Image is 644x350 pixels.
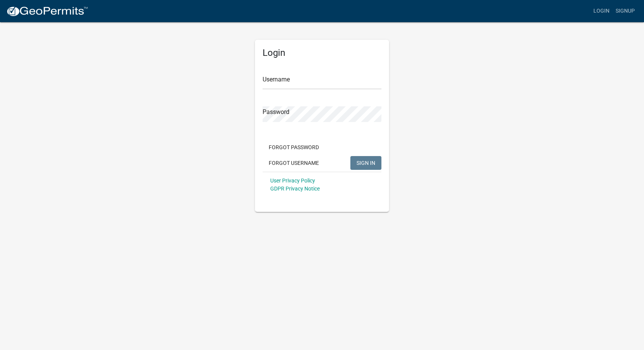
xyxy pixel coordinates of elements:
a: GDPR Privacy Notice [270,186,320,192]
h5: Login [263,47,381,59]
a: Signup [613,4,638,18]
button: Forgot Password [263,140,325,154]
a: User Privacy Policy [270,177,315,184]
span: SIGN IN [356,160,375,166]
a: Login [590,4,613,18]
button: Forgot Username [263,156,325,170]
button: SIGN IN [350,156,381,170]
